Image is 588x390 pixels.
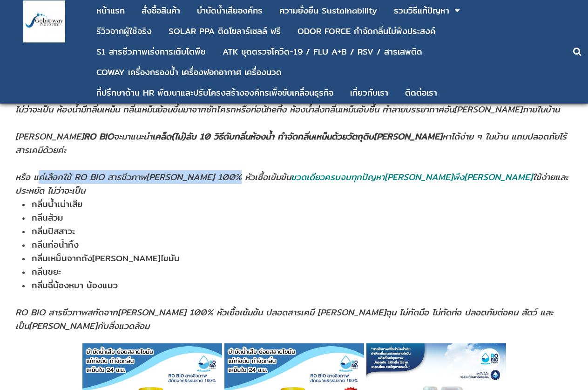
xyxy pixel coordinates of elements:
a: หน้าแรก [96,2,125,20]
div: SOLAR PPA ติดโซลาร์เซลล์ ฟรี [169,27,281,35]
a: ODOR FORCE กำจัดกลิ่นไม่พึงประสงค์ [297,22,435,40]
span: หรือ แค่เลือกใช้ RO BIO สารชีวภาพ[PERSON_NAME] 100% หัวเชื้อเข้มข้น ใช้ง่ายและประหยัด ไม่ว่าจะเป็น [15,170,568,197]
a: S1 สารชีวภาพเร่งการเติบโตพืช [96,43,206,61]
div: บําบัดน้ำเสียองค์กร [197,7,263,15]
a: ความยั่งยืน Sustainability [279,2,377,20]
a: ที่ปรึกษาด้าน HR พัฒนาและปรับโครงสร้างองค์กรเพื่อขับเคลื่อนธุรกิจ [96,84,333,102]
div: ODOR FORCE กำจัดกลิ่นไม่พึงประสงค์ [297,27,435,35]
div: เกี่ยวกับเรา [350,89,388,97]
div: หน้าแรก [96,7,125,15]
span: กลิ่นเหม็นจากถัง[PERSON_NAME]ไขมัน [32,251,180,265]
a: ติดต่อเรา [405,84,437,102]
strong: เคล็ด(ไม่)ลับ 10 วิธีดับกลิ่นห้องนํ้า กำจัดกลิ่นเหม็นด้วยวัตถุดิบ[PERSON_NAME] [152,130,442,143]
a: สั่งซื้อสินค้า [142,2,180,20]
div: ความยั่งยืน Sustainability [279,7,377,15]
img: large-1644130236041.jpg [23,0,65,42]
a: บําบัดน้ำเสียองค์กร [197,2,263,20]
span: ไม่ว่าจะเป็น ห้องน้ำมีกลิ่นเหม็น กลิ่นเหม็นย้อนขึ้นมาจากชักโครกหรือท่อน้heทิ้ง ห้องน้ำส่งกลิ่นเหม... [15,103,560,116]
span: กลิ่นขยะ [32,265,61,279]
span: RO BIO สารชีวภาพสกัดจาก[PERSON_NAME] 100% หัวเชื้อเข้มข้น ปลอดสารเคมี [PERSON_NAME]ฉุน ไม่กัดมือ ... [15,306,553,333]
div: รีวิวจากผู้ใช้จริง [96,27,152,35]
strong: RO BIO [84,130,114,143]
span: กลิ่นท่อน้ำทิ้ง [32,238,79,251]
div: ติดต่อเรา [405,89,437,97]
div: สั่งซื้อสินค้า [142,7,180,15]
div: COWAY เครื่องกรองน้ำ เครื่องฟอกอากาศ เครื่องนวด [96,68,282,77]
span: ขวดเดียวครบจบทุกปัญหา[PERSON_NAME]พึง[PERSON_NAME] [291,170,533,184]
a: เกี่ยวกับเรา [350,84,388,102]
div: ATK ชุดตรวจโควิด-19 / FLU A+B / RSV / สารเสพติด [223,48,422,56]
span: กลิ่นส้วม [32,211,63,224]
div: S1 สารชีวภาพเร่งการเติบโตพืช [96,48,206,56]
a: ATK ชุดตรวจโควิด-19 / FLU A+B / RSV / สารเสพติด [223,43,422,61]
div: รวมวิธีแก้ปัญหา [394,7,449,15]
a: รีวิวจากผู้ใช้จริง [96,22,152,40]
span: กลิ่นฉี่น้องหมา น้องแมว [32,279,118,292]
a: COWAY เครื่องกรองน้ำ เครื่องฟอกอากาศ เครื่องนวด [96,63,282,81]
a: รวมวิธีแก้ปัญหา [394,2,449,20]
a: SOLAR PPA ติดโซลาร์เซลล์ ฟรี [169,22,281,40]
span: กลิ่นน้ำเน่าเสีย [32,197,82,211]
span: [PERSON_NAME] จะมาแนะนำ หาได้ง่าย ๆ ในบ้าน แถมปลอดภัยไร้สารเคมีด้วยค่ะ [15,130,567,157]
span: กลิ่นปัสสาวะ [32,224,75,238]
div: ที่ปรึกษาด้าน HR พัฒนาและปรับโครงสร้างองค์กรเพื่อขับเคลื่อนธุรกิจ [96,89,333,97]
